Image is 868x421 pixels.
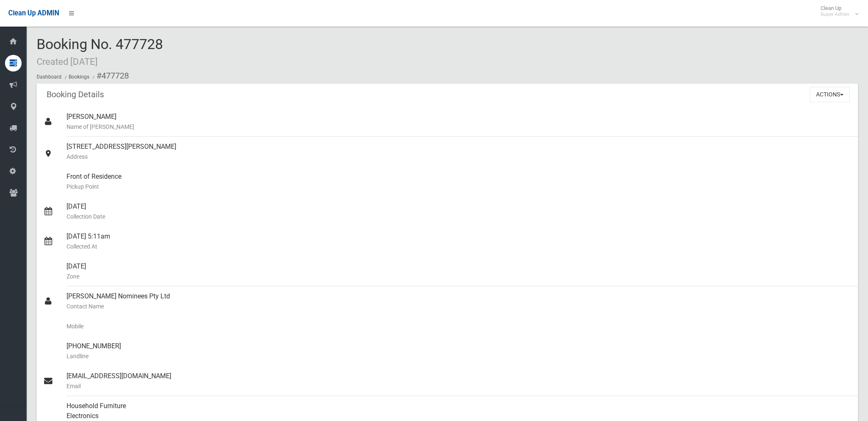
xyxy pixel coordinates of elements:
div: Front of Residence [67,167,851,197]
small: Email [67,381,851,391]
li: #477728 [91,68,129,84]
a: [EMAIL_ADDRESS][DOMAIN_NAME]Email [37,366,858,396]
small: Super Admin [821,11,849,17]
small: Created [DATE] [37,56,98,67]
small: Mobile [67,321,851,331]
header: Booking Details [37,86,114,103]
div: [EMAIL_ADDRESS][DOMAIN_NAME] [67,366,851,396]
div: [PERSON_NAME] Nominees Pty Ltd [67,286,851,316]
small: Collection Date [67,212,851,222]
small: Name of [PERSON_NAME] [67,122,851,132]
a: Dashboard [37,74,62,80]
small: Pickup Point [67,182,851,192]
button: Actions [810,87,850,102]
div: [PHONE_NUMBER] [67,336,851,366]
div: [DATE] 5:11am [67,227,851,256]
small: Address [67,152,851,162]
span: Clean Up ADMIN [8,9,59,17]
span: Booking No. 477728 [37,36,163,68]
small: Contact Name [67,301,851,311]
span: Clean Up [816,5,858,17]
div: [PERSON_NAME] [67,107,851,137]
div: [DATE] [67,197,851,227]
div: [DATE] [67,256,851,286]
small: Zone [67,271,851,281]
div: [STREET_ADDRESS][PERSON_NAME] [67,137,851,167]
a: Bookings [69,74,89,80]
small: Collected At [67,241,851,251]
small: Landline [67,351,851,361]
